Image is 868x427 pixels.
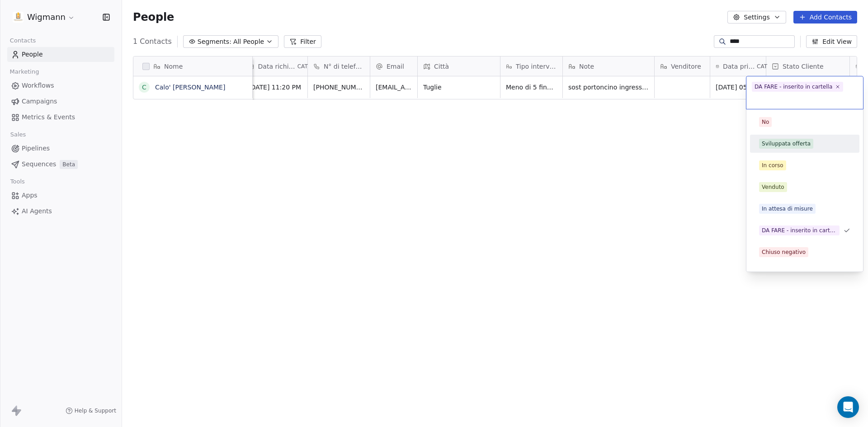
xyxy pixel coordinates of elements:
[750,113,859,348] div: Suggestions
[762,118,769,126] div: No
[762,161,783,169] div: In corso
[762,140,811,148] div: Sviluppata offerta
[762,183,784,191] div: Venduto
[762,205,813,213] div: In attesa di misure
[762,248,806,256] div: Chiuso negativo
[755,83,832,91] div: DA FARE - inserito in cartella
[762,226,837,235] div: DA FARE - inserito in cartella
